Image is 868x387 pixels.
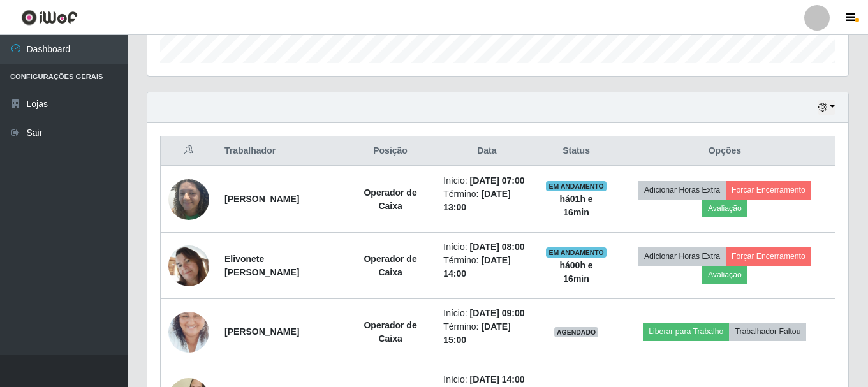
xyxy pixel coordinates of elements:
[168,296,209,369] img: 1677848309634.jpeg
[615,136,835,166] th: Opções
[443,254,530,281] li: Término:
[224,326,299,337] strong: [PERSON_NAME]
[470,374,525,384] time: [DATE] 14:00
[470,308,525,318] time: [DATE] 09:00
[554,327,599,337] span: AGENDADO
[546,247,607,258] span: EM ANDAMENTO
[726,247,811,265] button: Forçar Encerramento
[559,260,592,284] strong: há 00 h e 16 min
[217,136,345,166] th: Trabalhador
[726,181,811,199] button: Forçar Encerramento
[21,10,78,26] img: CoreUI Logo
[702,266,747,284] button: Avaliação
[224,194,299,204] strong: [PERSON_NAME]
[436,136,538,166] th: Data
[364,320,416,344] strong: Operador de Caixa
[638,247,726,265] button: Adicionar Horas Extra
[443,307,530,320] li: Início:
[345,136,436,166] th: Posição
[364,254,416,277] strong: Operador de Caixa
[546,181,607,191] span: EM ANDAMENTO
[443,187,530,214] li: Término:
[224,254,299,277] strong: Elivonete [PERSON_NAME]
[559,194,592,217] strong: há 01 h e 16 min
[643,323,729,340] button: Liberar para Trabalho
[702,200,747,217] button: Avaliação
[443,174,530,187] li: Início:
[168,172,209,226] img: 1736128144098.jpeg
[443,240,530,254] li: Início:
[729,323,806,340] button: Trabalhador Faltou
[470,242,525,252] time: [DATE] 08:00
[470,175,525,186] time: [DATE] 07:00
[443,373,530,386] li: Início:
[538,136,614,166] th: Status
[638,181,726,199] button: Adicionar Horas Extra
[364,187,416,211] strong: Operador de Caixa
[168,245,209,286] img: 1744411784463.jpeg
[443,320,530,347] li: Término:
